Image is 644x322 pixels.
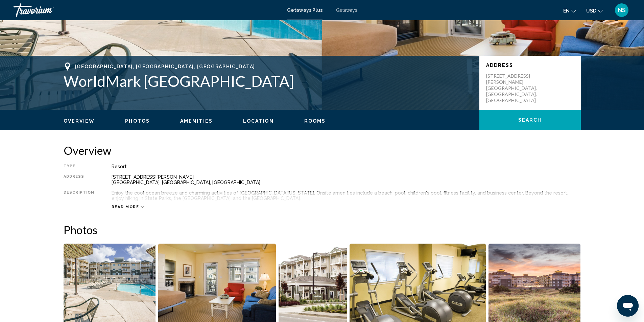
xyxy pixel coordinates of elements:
[112,204,145,209] button: Read more
[479,110,581,130] button: Search
[618,7,626,14] span: NS
[617,295,639,317] iframe: Button to launch messaging window
[112,190,581,201] div: Enjoy the cool ocean breeze and charming activities of [GEOGRAPHIC_DATA][US_STATE]. Onsite amenit...
[125,118,150,124] span: Photos
[586,6,603,16] button: Change currency
[112,164,581,169] div: Resort
[64,190,95,201] div: Description
[180,118,213,124] span: Amenities
[613,3,630,17] button: User Menu
[64,144,581,157] h2: Overview
[287,7,323,13] a: Getaways Plus
[112,174,581,185] div: [STREET_ADDRESS][PERSON_NAME] [GEOGRAPHIC_DATA], [GEOGRAPHIC_DATA], [GEOGRAPHIC_DATA]
[304,118,326,124] span: Rooms
[586,8,596,14] span: USD
[180,118,213,124] button: Amenities
[243,118,274,124] span: Location
[64,164,95,169] div: Type
[563,8,570,14] span: en
[125,118,150,124] button: Photos
[64,118,95,124] button: Overview
[64,118,95,124] span: Overview
[563,6,576,16] button: Change language
[486,63,574,68] p: Address
[112,205,139,209] span: Read more
[64,223,581,237] h2: Photos
[518,118,542,123] span: Search
[14,3,280,17] a: Travorium
[64,174,95,185] div: Address
[75,64,255,69] span: [GEOGRAPHIC_DATA], [GEOGRAPHIC_DATA], [GEOGRAPHIC_DATA]
[304,118,326,124] button: Rooms
[336,7,357,13] a: Getaways
[486,73,540,103] p: [STREET_ADDRESS][PERSON_NAME] [GEOGRAPHIC_DATA], [GEOGRAPHIC_DATA], [GEOGRAPHIC_DATA]
[243,118,274,124] button: Location
[64,72,473,90] h1: WorldMark [GEOGRAPHIC_DATA]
